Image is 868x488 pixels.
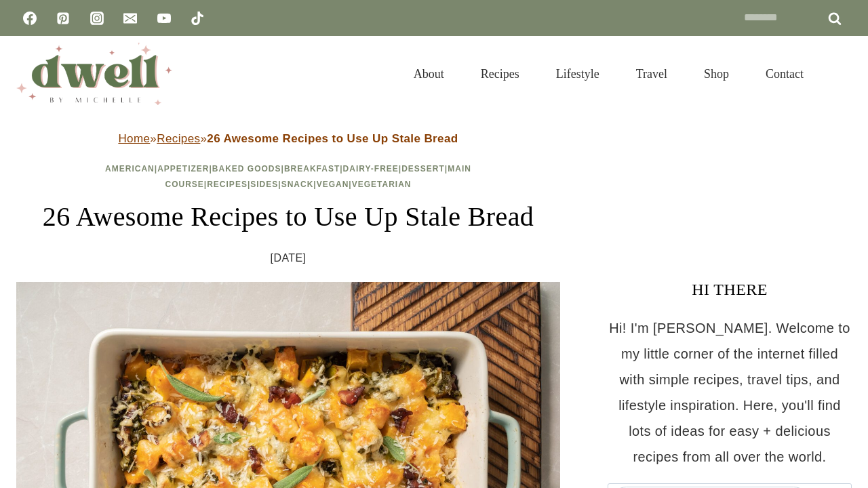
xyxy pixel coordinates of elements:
[343,164,399,174] a: Dairy-Free
[16,197,560,237] h1: 26 Awesome Recipes to Use Up Stale Bread
[151,5,178,32] a: YouTube
[157,164,209,174] a: Appetizer
[395,50,462,98] a: About
[618,50,686,98] a: Travel
[352,180,412,189] a: Vegetarian
[117,5,144,32] a: Email
[401,164,445,174] a: Dessert
[118,132,458,145] span: » »
[747,50,822,98] a: Contact
[462,50,538,98] a: Recipes
[184,5,211,32] a: TikTok
[212,164,281,174] a: Baked Goods
[281,180,314,189] a: Snack
[686,50,747,98] a: Shop
[395,50,822,98] nav: Primary Navigation
[317,180,349,189] a: Vegan
[207,132,458,145] strong: 26 Awesome Recipes to Use Up Stale Bread
[16,5,43,32] a: Facebook
[608,315,852,470] p: Hi! I'm [PERSON_NAME]. Welcome to my little corner of the internet filled with simple recipes, tr...
[118,132,150,145] a: Home
[538,50,618,98] a: Lifestyle
[271,248,307,268] time: [DATE]
[207,180,248,189] a: Recipes
[105,164,155,174] a: American
[250,180,278,189] a: Sides
[157,132,200,145] a: Recipes
[284,164,340,174] a: Breakfast
[50,5,77,32] a: Pinterest
[16,43,172,105] img: DWELL by michelle
[105,164,471,189] span: | | | | | | | | | | |
[83,5,111,32] a: Instagram
[829,62,852,85] button: View Search Form
[608,277,852,302] h3: HI THERE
